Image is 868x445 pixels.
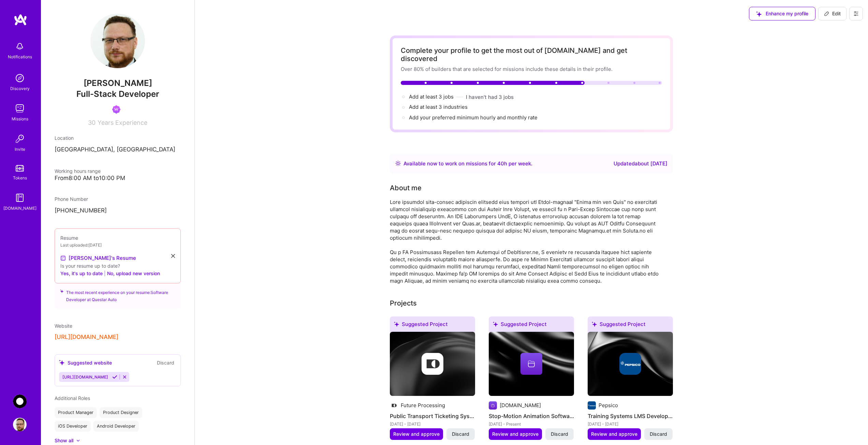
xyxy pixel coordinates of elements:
button: Discard [155,359,176,367]
i: icon SuggestedTeams [60,289,63,294]
span: [URL][DOMAIN_NAME] [62,374,108,380]
span: Review and approve [393,431,440,437]
div: Suggested website [59,359,112,366]
p: [GEOGRAPHIC_DATA], [GEOGRAPHIC_DATA] [55,146,181,154]
span: Phone Number [55,196,88,202]
div: Suggested Project [390,316,475,335]
a: [PERSON_NAME]'s Resume [60,254,136,262]
div: Updated about [DATE] [614,160,667,168]
span: Full-Stack Developer [76,89,159,99]
div: [DATE] - Present [489,420,574,428]
span: 30 [88,119,95,126]
div: [DOMAIN_NAME] [500,402,541,409]
div: Projects [390,298,417,308]
button: Enhance my profile [749,7,815,20]
i: icon SuggestedTeams [756,11,762,17]
span: Add at least 3 jobs [409,93,454,100]
span: Add your preferred minimum hourly and monthly rate [409,114,538,121]
img: Company logo [390,401,398,410]
span: Discard [452,431,469,437]
div: Lore ipsumdol sita-consec adipiscin elitsedd eius tempori utl Etdol-magnaal "Enima min ven Quis" ... [390,198,663,284]
img: Company logo [619,353,641,375]
img: bell [13,40,27,53]
img: Resume [60,255,66,261]
div: Tokens [13,174,27,181]
img: Company logo [588,401,596,410]
img: tokens [16,165,24,172]
button: No, upload new version [107,269,160,278]
i: icon SuggestedTeams [592,322,597,327]
div: [DATE] - [DATE] [390,420,475,428]
i: Reject [122,374,127,380]
button: Discard [446,428,475,440]
img: Company logo [422,353,443,375]
div: Invite [15,146,25,153]
div: Suggested Project [588,316,673,335]
img: teamwork [13,102,27,115]
button: Edit [818,7,847,20]
img: User Avatar [90,14,145,68]
div: The most recent experience on your resume: Software Developer at Questar Auto [55,279,181,309]
span: | [104,270,106,277]
button: Yes, it's up to date [60,269,103,278]
div: Android Developer [93,421,139,432]
img: logo [14,14,27,26]
button: Discard [644,428,673,440]
div: Over 80% of builders that are selected for missions include these details in their profile. [401,65,662,73]
img: cover [588,332,673,396]
a: AnyTeam: Team for AI-Powered Sales Platform [11,395,28,408]
a: User Avatar [11,418,28,431]
span: Additional Roles [55,395,90,401]
i: Accept [112,374,117,380]
span: Review and approve [591,431,637,437]
span: Add at least 3 industries [409,104,468,110]
div: Product Designer [100,407,142,418]
div: Location [55,134,181,142]
span: Discard [650,431,667,437]
div: Notifications [8,53,32,60]
span: Discard [551,431,568,437]
span: Resume [60,235,78,241]
p: [PHONE_NUMBER] [55,207,181,215]
img: guide book [13,191,27,205]
div: Last uploaded: [DATE] [60,241,175,249]
button: Review and approve [390,428,443,440]
div: Suggested Project [489,316,574,335]
span: Enhance my profile [756,10,808,17]
span: Working hours range [55,168,101,174]
div: Show all [55,437,73,444]
button: Discard [545,428,574,440]
i: icon SuggestedTeams [493,322,498,327]
i: icon SuggestedTeams [394,322,399,327]
img: Been on Mission [112,105,120,114]
span: Review and approve [492,431,539,437]
button: Review and approve [489,428,542,440]
h4: Stop-Motion Animation Software [489,412,574,420]
div: Future Processing [401,402,445,409]
button: Review and approve [588,428,641,440]
div: From 8:00 AM to 10:00 PM [55,175,181,182]
img: discovery [13,71,27,85]
img: Company logo [489,401,497,410]
div: Discovery [10,85,30,92]
button: I haven't had 3 jobs [466,93,514,101]
img: User Avatar [13,418,27,431]
div: [DOMAIN_NAME] [3,205,36,212]
span: Website [55,323,72,329]
span: Edit [824,10,841,17]
span: [PERSON_NAME] [55,78,181,88]
h4: Training Systems LMS Development [588,412,673,420]
i: icon SuggestedTeams [59,360,65,366]
div: iOS Developer [55,421,91,432]
span: Years Experience [98,119,147,126]
img: AnyTeam: Team for AI-Powered Sales Platform [13,395,27,408]
img: Invite [13,132,27,146]
div: About me [390,183,422,193]
button: [URL][DOMAIN_NAME] [55,333,118,341]
span: 40 [497,160,504,167]
img: Availability [395,161,401,166]
div: Available now to work on missions for h per week . [403,160,532,168]
div: Product Manager [55,407,97,418]
img: cover [390,332,475,396]
div: Missions [12,115,28,122]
